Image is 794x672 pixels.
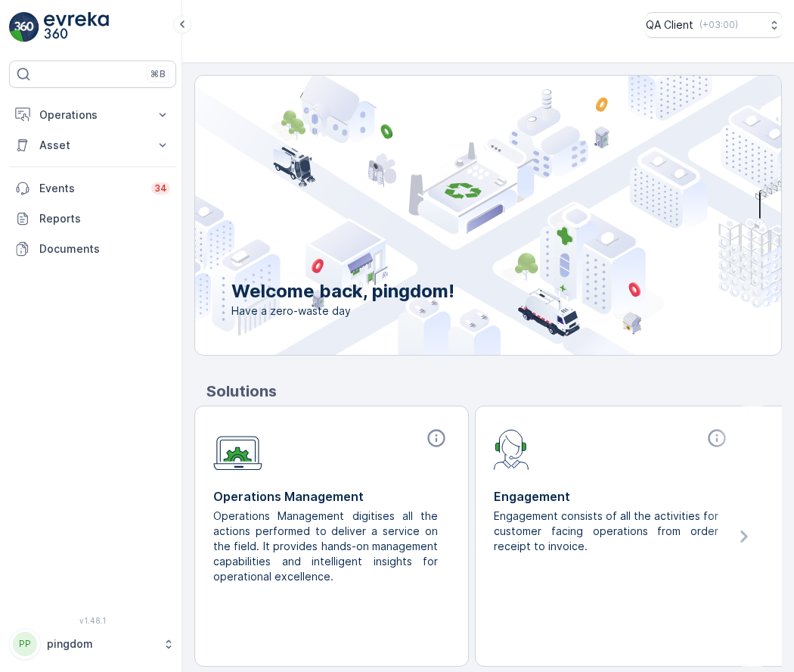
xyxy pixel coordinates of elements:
span: Have a zero-waste day [231,303,454,319]
p: Operations Management digitises all the actions performed to deliver a service on the field. It p... [213,509,438,584]
p: Documents [39,241,170,257]
button: PPpingdom [9,628,176,660]
p: Engagement [494,487,730,506]
p: Solutions [206,380,782,403]
p: 34 [154,182,167,194]
p: QA Client [646,17,693,33]
p: Reports [39,211,170,226]
p: Asset [39,138,146,153]
button: QA Client(+03:00) [646,12,782,38]
a: Events34 [9,173,176,204]
a: Documents [9,234,176,264]
p: ⌘B [150,68,166,80]
p: Welcome back, pingdom! [231,279,454,303]
img: logo_light-DOdMpM7g.png [44,12,109,42]
a: Reports [9,204,176,234]
p: pingdom [47,636,155,652]
button: Asset [9,130,176,160]
p: ( +03:00 ) [699,19,738,31]
p: Operations [39,107,146,123]
button: Operations [9,100,176,130]
p: Engagement consists of all the activities for customer facing operations from order receipt to in... [494,509,718,554]
img: city illustration [127,76,781,355]
img: module-icon [494,428,529,470]
p: Events [39,181,142,196]
img: module-icon [213,428,262,471]
p: Operations Management [213,487,450,506]
img: logo [9,12,39,42]
div: PP [13,632,37,656]
span: v 1.48.1 [9,616,176,625]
